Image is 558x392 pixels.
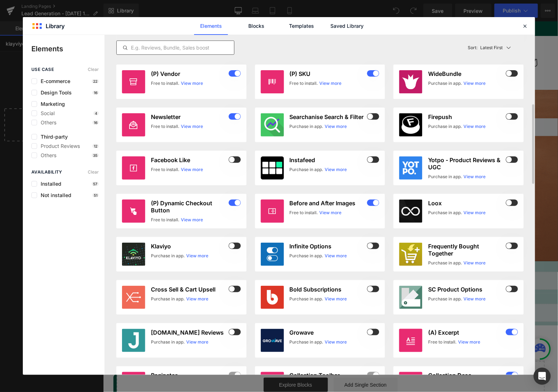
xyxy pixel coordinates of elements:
a: Add Single Section [230,356,295,371]
h3: Growave [290,329,366,336]
a: Saved Library [330,17,364,35]
div: Free to install. [290,80,318,87]
h3: Collection Toolbar [290,372,366,379]
a: Home [110,33,134,50]
span: Clear [88,67,99,72]
div: Purchase in app. [151,339,185,345]
img: nourwish® [21,31,99,53]
h3: Bold Subscriptions [290,286,366,293]
span: Sort: [468,45,478,50]
h3: (P) SKU [290,70,366,77]
span: E-commerce [37,78,70,84]
a: View more [181,123,203,130]
div: Purchase in app. [290,296,324,302]
img: 36d3ff60-5281-42d0-85d8-834f522fc7c5.jpeg [399,70,422,93]
span: Blog [168,38,179,45]
a: View more [186,296,208,302]
a: View more [186,339,208,345]
img: bold.jpg [261,286,284,309]
div: Purchase in app. [428,174,462,180]
a: View more [463,80,486,87]
a: View more [325,166,347,173]
a: View more [320,80,342,87]
a: View more [325,123,347,130]
div: Free to install. [428,339,457,345]
img: klaviyo.jpg [122,243,145,266]
div: Purchase in app. [290,253,324,259]
h3: Infinite Options [290,243,366,250]
p: 12 [92,144,99,148]
h3: Frequently Bought Together [428,243,504,257]
img: gempages_464227264272270525-d7dbad09-95b2-450f-8b7b-320a5e395534.png [399,286,422,309]
span: Marketing [37,101,65,107]
a: Explore Blocks [161,356,225,371]
a: View more [463,174,486,180]
h3: Instafeed [290,156,366,164]
h3: Loox [428,200,504,207]
h3: Klaviyo [151,243,227,250]
p: 16 [92,120,99,125]
p: Latest First [481,45,503,51]
h3: Before and After Images [290,200,366,207]
h3: (P) Dynamic Checkout Button [151,200,227,214]
summary: Shop [134,33,163,50]
button: Latest FirstSort:Latest First [465,41,524,55]
a: Blocks [239,17,273,35]
span: Others [37,120,56,125]
span: Not installed [37,192,71,198]
span: FREE Shipping on US$85 / SGD108 / AED310 [173,4,272,10]
span: Social [37,110,55,116]
a: View more [325,253,347,259]
img: 63f42503-2975-4f0a-ba42-014d42fb53a6.webp [261,329,284,352]
h3: (P) Vendor [151,70,227,77]
div: Free to install. [151,166,179,173]
h3: (A) Excerpt [428,329,504,336]
span: Installed [37,181,61,187]
a: View more [181,217,203,223]
p: 51 [92,193,99,197]
span: use case [31,67,54,72]
div: Purchase in app. [290,123,324,130]
p: 4 [93,111,99,115]
span: FAQ [188,38,198,45]
input: E.g. Reviews, Bundle, Sales boost... [117,43,234,52]
img: SmartSearch.png [261,113,284,136]
img: loox.jpg [399,200,422,223]
div: Purchase in app. [290,339,324,345]
h3: WideBundle [428,70,504,77]
div: Purchase in app. [151,253,185,259]
a: View more [181,80,203,87]
div: Purchase in app. [428,210,462,216]
h3: Facebook Like [151,156,227,164]
a: View more [463,123,486,130]
h3: [DOMAIN_NAME] Reviews [151,329,227,336]
a: Store Partners [203,33,249,50]
span: Shop [139,38,152,45]
img: infinite-options.jpg [261,243,284,266]
span: Product Reviews [37,143,80,149]
a: View more [458,339,480,345]
div: Purchase in app. [428,123,462,130]
span: Others [37,153,56,158]
h3: Newsletter [151,113,227,120]
h3: Yotpo - Product Reviews & UGC [428,156,504,171]
p: 22 [92,79,99,83]
h3: SC Product Options [428,286,504,293]
img: instafeed.jpg [261,156,284,180]
p: Elements [31,43,105,54]
h3: Collection Desc [428,372,504,379]
div: Purchase in app. [428,260,462,266]
a: View more [463,210,486,216]
div: Free to install. [290,210,318,216]
summary: Search [385,32,404,51]
div: Purchase in app. [428,80,462,87]
a: View more [463,260,486,266]
h3: Cross Sell & Cart Upsell [151,286,227,293]
a: Templates [285,17,319,35]
div: Free to install. [151,123,179,130]
h3: Paginator [151,372,227,379]
span: Store Partners [208,38,244,45]
div: Purchase in app. [428,296,462,302]
div: Open Intercom Messenger [534,368,551,385]
span: Design Tools [37,90,72,96]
